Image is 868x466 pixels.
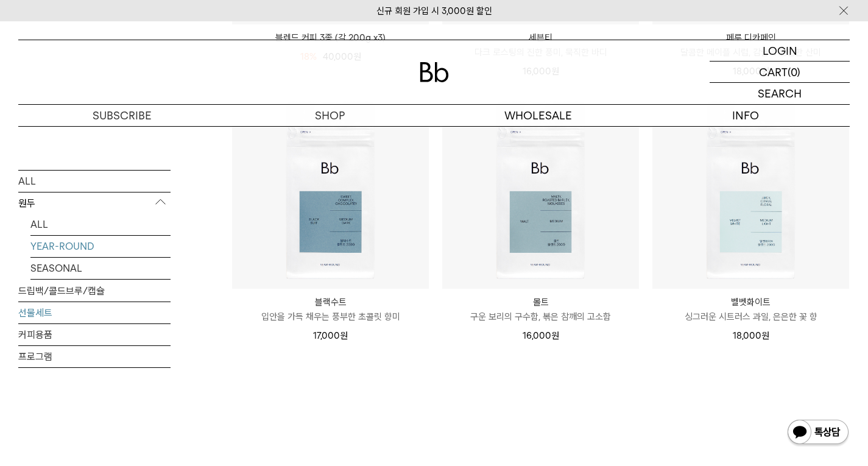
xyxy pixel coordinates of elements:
[18,280,171,302] a: 드립백/콜드브루/캡슐
[232,92,429,289] img: 블랙수트
[442,295,639,309] p: 몰트
[652,92,849,289] img: 벨벳화이트
[232,295,429,324] a: 블랙수트 입안을 가득 채우는 풍부한 초콜릿 향미
[30,258,171,279] a: SEASONAL
[226,105,434,126] a: SHOP
[761,330,769,341] span: 원
[18,105,226,126] a: SUBSCRIBE
[18,171,171,192] a: ALL
[652,309,849,324] p: 싱그러운 시트러스 과일, 은은한 꽃 향
[710,62,850,83] a: CART (0)
[30,236,171,257] a: YEAR-ROUND
[733,330,769,341] span: 18,000
[759,62,788,82] p: CART
[652,295,849,324] a: 벨벳화이트 싱그러운 시트러스 과일, 은은한 꽃 향
[18,302,171,323] a: 선물세트
[434,105,642,126] p: WHOLESALE
[786,418,850,448] img: 카카오톡 채널 1:1 채팅 버튼
[313,330,348,341] span: 17,000
[642,105,850,126] p: INFO
[340,330,348,341] span: 원
[442,92,639,289] img: 몰트
[442,309,639,324] p: 구운 보리의 구수함, 볶은 참깨의 고소함
[376,5,492,16] a: 신규 회원 가입 시 3,000원 할인
[18,346,171,367] a: 프로그램
[30,214,171,235] a: ALL
[652,295,849,309] p: 벨벳화이트
[788,62,800,82] p: (0)
[18,192,171,214] p: 원두
[232,295,429,309] p: 블랙수트
[18,324,171,345] a: 커피용품
[442,295,639,324] a: 몰트 구운 보리의 구수함, 볶은 참깨의 고소함
[763,40,797,61] p: LOGIN
[523,330,559,341] span: 16,000
[758,83,802,104] p: SEARCH
[420,62,449,82] img: 로고
[551,330,559,341] span: 원
[232,309,429,324] p: 입안을 가득 채우는 풍부한 초콜릿 향미
[710,40,850,62] a: LOGIN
